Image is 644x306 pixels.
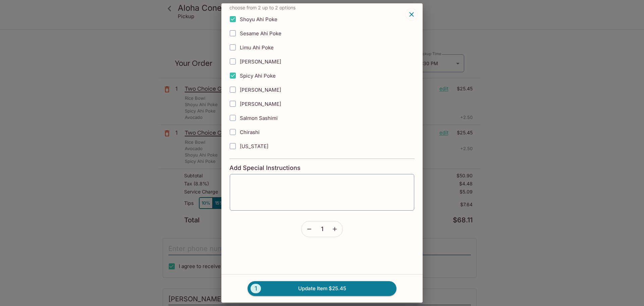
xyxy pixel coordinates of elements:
span: Spicy Ahi Poke [240,73,276,79]
span: [PERSON_NAME] [240,101,281,107]
span: Shoyu Ahi Poke [240,16,277,23]
span: 1 [251,284,261,293]
span: 1 [321,225,323,233]
h4: Add Special Instructions [229,164,415,172]
span: [US_STATE] [240,143,268,149]
span: Sesame Ahi Poke [240,30,281,37]
p: choose from 2 up to 2 options [229,5,415,10]
span: [PERSON_NAME] [240,58,281,65]
span: Limu Ahi Poke [240,44,274,51]
span: [PERSON_NAME] [240,87,281,93]
span: Chirashi [240,129,260,135]
span: Salmon Sashimi [240,115,278,121]
button: 1Update Item $25.45 [248,281,396,296]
